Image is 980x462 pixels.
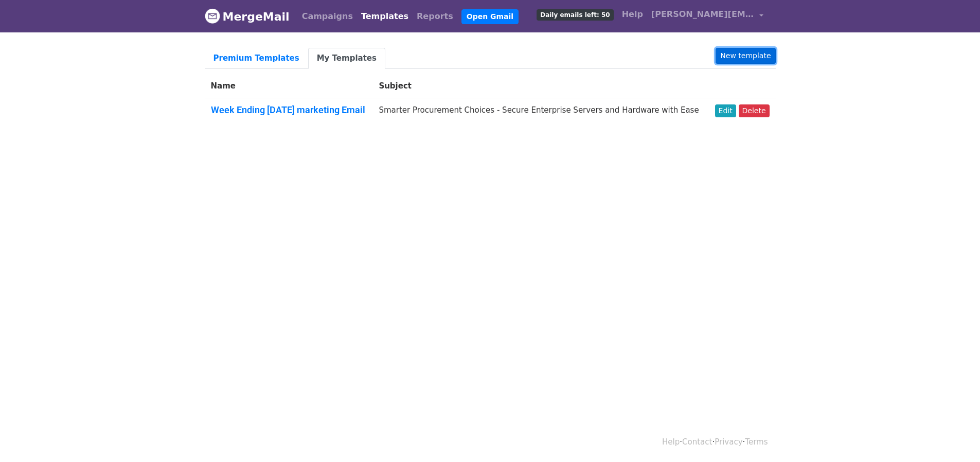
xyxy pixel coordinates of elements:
span: Daily emails left: 50 [537,9,613,21]
a: Week Ending [DATE] marketing Email [211,104,365,115]
a: Daily emails left: 50 [532,4,617,25]
td: Smarter Procurement Choices - Secure Enterprise Servers and Hardware with Ease [372,98,708,126]
a: Contact [682,437,712,447]
a: MergeMail [205,6,290,27]
a: Help [618,4,647,25]
th: Subject [372,74,708,98]
iframe: Chat Widget [929,413,980,462]
a: Edit [715,104,736,117]
a: Privacy [715,437,742,447]
a: Campaigns [298,6,357,27]
a: New template [716,48,775,64]
img: MergeMail logo [205,8,220,24]
th: Name [205,74,373,98]
a: Help [662,437,680,447]
a: Delete [739,104,770,117]
a: Templates [357,6,413,27]
a: Terms [745,437,768,447]
span: [PERSON_NAME][EMAIL_ADDRESS][DOMAIN_NAME] [651,8,754,21]
a: Reports [413,6,457,27]
a: Open Gmail [461,9,519,24]
a: Premium Templates [205,48,308,69]
a: [PERSON_NAME][EMAIL_ADDRESS][DOMAIN_NAME] [647,4,768,28]
a: My Templates [308,48,385,69]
